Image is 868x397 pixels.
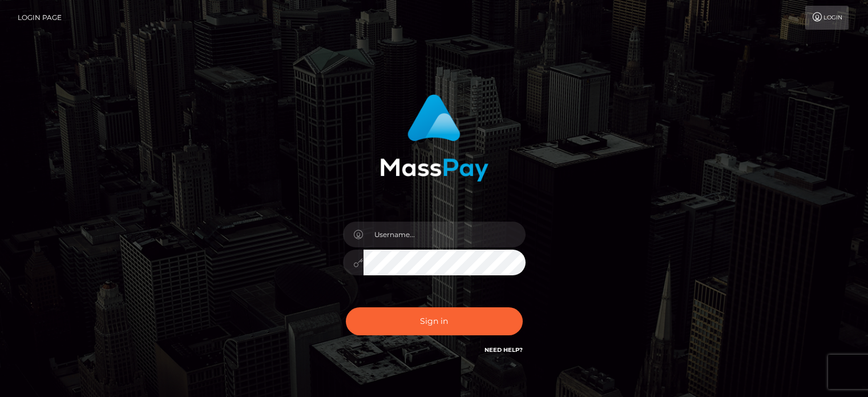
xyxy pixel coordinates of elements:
[18,6,62,30] a: Login Page
[346,307,523,335] button: Sign in
[364,222,526,247] input: Username...
[805,6,849,30] a: Login
[485,346,523,354] a: Need Help?
[380,94,488,182] img: MassPay Login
